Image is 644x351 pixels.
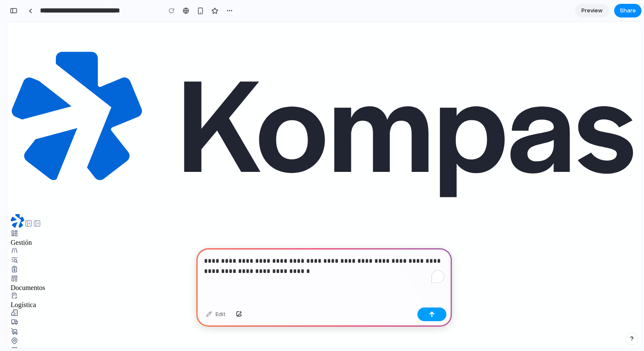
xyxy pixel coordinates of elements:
div: Gestión [3,217,630,225]
div: Documentos [3,262,630,270]
a: Preview [575,4,609,17]
div: To enrich screen reader interactions, please activate Accessibility in Grammarly extension settings [196,248,452,304]
span: Preview [581,6,603,15]
span: Share [620,6,636,15]
button: Share [614,4,641,17]
div: Logística [3,279,630,287]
